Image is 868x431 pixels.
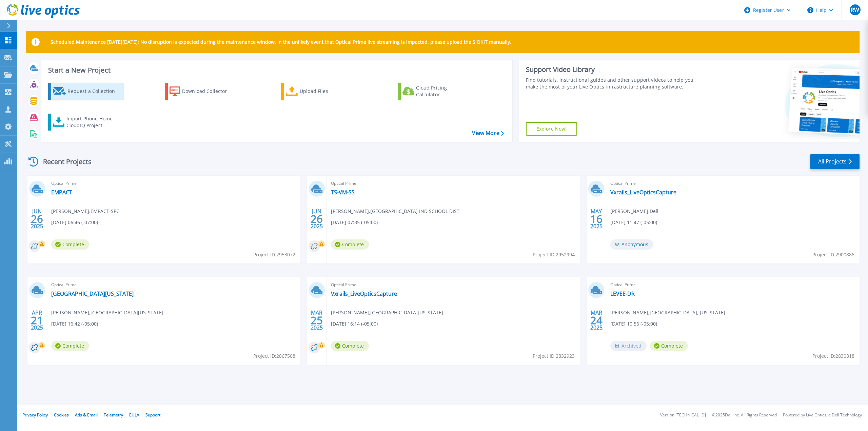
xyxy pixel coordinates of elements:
a: Download Collector [165,83,240,100]
a: Request a Collection [48,83,124,100]
span: Project ID: 2900886 [812,251,854,258]
span: Anonymous [610,239,653,250]
div: Request a Collection [67,84,122,98]
div: MAR 2025 [310,308,323,333]
div: JUN 2025 [310,207,323,231]
div: Cloud Pricing Calculator [416,84,470,98]
a: Cookies [54,412,69,418]
div: Download Collector [182,84,236,98]
span: [DATE] 16:14 (-05:00) [331,320,378,328]
li: © 2025 Dell Inc. All Rights Reserved [712,413,777,417]
span: Archived [610,341,647,351]
span: Project ID: 2830818 [812,352,854,360]
div: Find tutorials, instructional guides and other support videos to help you make the most of your L... [526,77,702,90]
span: 16 [590,216,603,222]
a: Support [145,412,160,418]
span: [DATE] 11:47 (-05:00) [610,219,657,226]
span: Optical Prime [51,281,296,289]
div: Import Phone Home CloudIQ Project [66,115,119,129]
span: [DATE] 07:35 (-05:00) [331,219,378,226]
span: 26 [311,216,323,222]
span: 26 [31,216,43,222]
div: JUN 2025 [31,207,43,231]
span: [DATE] 16:42 (-05:00) [51,320,98,328]
span: 25 [311,317,323,323]
a: Ads & Email [75,412,98,418]
span: Complete [650,341,688,351]
a: [GEOGRAPHIC_DATA][US_STATE] [51,290,134,297]
span: 24 [590,317,603,323]
li: Powered by Live Optics, a Dell Technology [783,413,862,417]
h3: Start a New Project [48,66,504,74]
span: Complete [51,239,89,250]
li: Version: [TECHNICAL_ID] [660,413,706,417]
a: EMPACT [51,189,72,196]
span: Optical Prime [331,281,576,289]
span: Project ID: 2953072 [253,251,295,258]
a: LEVEE-DR [610,290,635,297]
a: Cloud Pricing Calculator [398,83,473,100]
a: Explore Now! [526,122,577,136]
span: Optical Prime [331,180,576,187]
span: [PERSON_NAME] , Dell [610,208,658,215]
div: Upload Files [300,84,354,98]
a: Upload Files [281,83,357,100]
a: EULA [129,412,139,418]
a: Vxrails_LiveOpticsCapture [331,290,397,297]
span: [DATE] 06:46 (-07:00) [51,219,98,226]
span: Optical Prime [51,180,296,187]
div: APR 2025 [31,308,43,333]
span: [PERSON_NAME] , EMPACT-SPC [51,208,119,215]
div: MAY 2025 [590,207,603,231]
span: [PERSON_NAME] , [GEOGRAPHIC_DATA], [US_STATE] [610,309,725,316]
div: Support Video Library [526,65,702,74]
div: MAR 2025 [590,308,603,333]
span: Complete [331,341,369,351]
a: All Projects [810,154,860,169]
span: Complete [331,239,369,250]
a: TS-VM-SS [331,189,355,196]
span: RW [851,7,859,13]
p: Scheduled Maintenance [DATE][DATE]: No disruption is expected during the maintenance window. In t... [51,39,511,45]
span: Complete [51,341,89,351]
a: Privacy Policy [22,412,48,418]
span: [DATE] 10:56 (-05:00) [610,320,657,328]
a: Telemetry [104,412,123,418]
a: View More [472,130,504,136]
span: [PERSON_NAME] , [GEOGRAPHIC_DATA] IND SCHOOL DIST [331,208,459,215]
span: 21 [31,317,43,323]
span: [PERSON_NAME] , [GEOGRAPHIC_DATA][US_STATE] [331,309,443,316]
span: Optical Prime [610,180,855,187]
span: Project ID: 2832923 [533,352,575,360]
span: Project ID: 2952994 [533,251,575,258]
span: Project ID: 2867508 [253,352,295,360]
span: [PERSON_NAME] , [GEOGRAPHIC_DATA][US_STATE] [51,309,163,316]
span: Optical Prime [610,281,855,289]
a: Vxrails_LiveOpticsCapture [610,189,676,196]
div: Recent Projects [26,153,101,170]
